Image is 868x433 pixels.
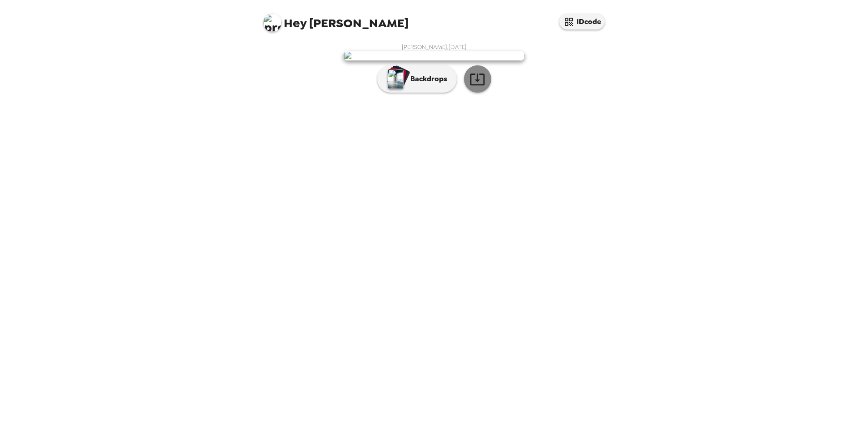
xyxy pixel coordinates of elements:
[284,15,306,31] span: Hey
[559,14,605,30] button: IDcode
[263,14,281,32] img: profile pic
[263,9,409,30] span: [PERSON_NAME]
[377,65,457,93] button: Backdrops
[402,43,467,51] span: [PERSON_NAME] , [DATE]
[343,51,525,61] img: user
[406,74,447,84] p: Backdrops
